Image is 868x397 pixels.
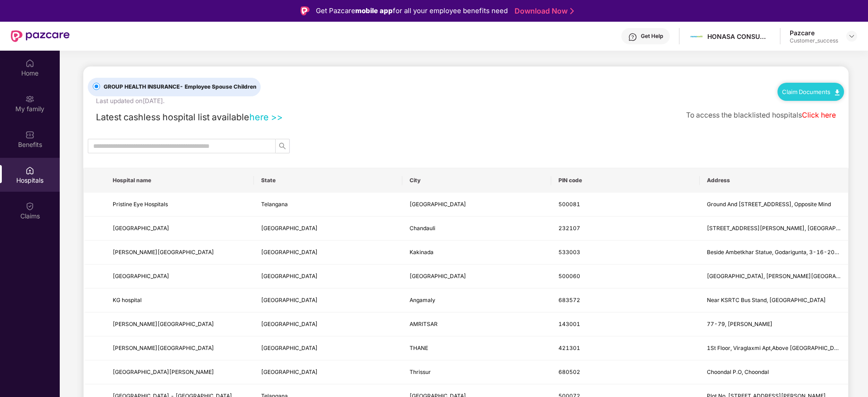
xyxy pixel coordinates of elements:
td: Kamala Complex, Chandana Brothers Corner, [700,265,848,288]
td: AMRITSAR [402,312,551,336]
span: [GEOGRAPHIC_DATA] [261,297,318,303]
a: here >> [249,112,283,123]
td: KAMALA HOSPITAL [105,265,254,288]
span: Latest cashless hospital list available [96,112,249,123]
span: To access the blacklisted hospitals [686,111,802,119]
span: [GEOGRAPHIC_DATA] [261,321,318,327]
td: KG hospital [105,288,254,312]
td: Hyderabad [402,265,551,288]
span: Ground And [STREET_ADDRESS], Opposite Mind [707,201,831,208]
th: Hospital name [105,168,254,193]
td: Angamaly [402,288,551,312]
span: [GEOGRAPHIC_DATA] [410,273,466,279]
span: GROUP HEALTH INSURANCE [100,83,260,91]
span: [PERSON_NAME][GEOGRAPHIC_DATA] [113,249,214,255]
td: Andhra Pradesh [254,241,402,265]
td: Pristine Eye Hospitals [105,193,254,217]
span: - Employee Spouse Children [180,83,257,90]
span: [GEOGRAPHIC_DATA] [261,225,318,232]
th: State [254,168,402,193]
span: [PERSON_NAME][GEOGRAPHIC_DATA] [113,345,214,351]
span: 1St Floor, Viraglaxmi Apt,Above [GEOGRAPHIC_DATA] (West) [707,345,865,351]
th: Address [700,168,848,193]
td: Uttar Pradesh [254,217,402,241]
img: svg+xml;base64,PHN2ZyBpZD0iQmVuZWZpdHMiIHhtbG5zPSJodHRwOi8vd3d3LnczLm9yZy8yMDAwL3N2ZyIgd2lkdGg9Ij... [25,130,34,139]
span: 500081 [558,201,580,208]
div: Pazcare [790,28,838,37]
td: Telangana [254,193,402,217]
img: Logo [300,6,310,15]
div: Get Pazcare for all your employee benefits need [316,5,508,16]
span: AMRITSAR [410,321,438,327]
td: Choondal P.O, Choondal [700,360,848,384]
img: Stroke [570,6,574,16]
span: Near KSRTC Bus Stand, [GEOGRAPHIC_DATA] [707,297,826,303]
strong: mobile app [355,6,393,15]
span: [GEOGRAPHIC_DATA] [113,225,169,232]
span: 500060 [558,273,580,279]
td: Ground And 1St Floor, No25, Summit Space, Hudaenclave, Survey No.64, Madhapur Village, Opposite Mind [700,193,848,217]
span: Angamaly [410,297,435,303]
div: Get Help [641,33,663,40]
span: [PERSON_NAME][GEOGRAPHIC_DATA] [113,321,214,327]
span: [GEOGRAPHIC_DATA] [261,249,318,255]
img: svg+xml;base64,PHN2ZyB3aWR0aD0iMjAiIGhlaWdodD0iMjAiIHZpZXdCb3g9IjAgMCAyMCAyMCIgZmlsbD0ibm9uZSIgeG... [25,95,34,104]
td: 1St Floor, Viraglaxmi Apt,Above Hotel Chowk Kalyan (West) [700,336,848,360]
span: Chandauli [410,225,435,232]
span: [GEOGRAPHIC_DATA] [261,345,318,351]
td: Punjab [254,312,402,336]
img: Mamaearth%20Logo.jpg [690,30,703,43]
th: PIN code [551,168,700,193]
img: svg+xml;base64,PHN2ZyBpZD0iRHJvcGRvd24tMzJ4MzIiIHhtbG5zPSJodHRwOi8vd3d3LnczLm9yZy8yMDAwL3N2ZyIgd2... [848,33,855,40]
td: THANE [402,336,551,360]
td: Hyderabad [402,193,551,217]
td: Kerala [254,288,402,312]
span: Kakinada [410,249,434,255]
span: Hospital name [113,177,247,184]
img: svg+xml;base64,PHN2ZyBpZD0iQ2xhaW0iIHhtbG5zPSJodHRwOi8vd3d3LnczLm9yZy8yMDAwL3N2ZyIgd2lkdGg9IjIwIi... [25,202,34,211]
span: 680502 [558,369,580,375]
img: svg+xml;base64,PHN2ZyBpZD0iSG9zcGl0YWxzIiB4bWxucz0iaHR0cDovL3d3dy53My5vcmcvMjAwMC9zdmciIHdpZHRoPS... [25,166,34,175]
td: Abhishek Hospital [105,217,254,241]
th: City [402,168,551,193]
span: [GEOGRAPHIC_DATA] [261,369,318,375]
td: Beside Ambetkhar Statue, Godarigunta, 3-16-207, Sri Vidya Colony [700,241,848,265]
span: [GEOGRAPHIC_DATA] [410,201,466,208]
span: Telangana [261,201,288,208]
td: Andhra Pradesh [254,265,402,288]
span: [STREET_ADDRESS][PERSON_NAME], [GEOGRAPHIC_DATA] [707,225,864,232]
img: svg+xml;base64,PHN2ZyB4bWxucz0iaHR0cDovL3d3dy53My5vcmcvMjAwMC9zdmciIHdpZHRoPSIxMC40IiBoZWlnaHQ9Ij... [835,90,839,95]
span: 77-79, [PERSON_NAME] [707,321,773,327]
span: THANE [410,345,428,351]
td: Dhingra General Hospital [105,312,254,336]
img: svg+xml;base64,PHN2ZyBpZD0iSG9tZSIgeG1sbnM9Imh0dHA6Ly93d3cudzMub3JnLzIwMDAvc3ZnIiB3aWR0aD0iMjAiIG... [25,59,34,68]
span: 683572 [558,297,580,303]
span: 143001 [558,321,580,327]
span: Address [707,177,841,184]
span: [GEOGRAPHIC_DATA][PERSON_NAME] [113,369,214,375]
a: Download Now [515,6,571,16]
a: Claim Documents [782,88,839,95]
td: Chandauli [402,217,551,241]
span: [GEOGRAPHIC_DATA] [261,273,318,279]
span: 421301 [558,345,580,351]
span: 232107 [558,225,580,232]
td: Kakinada [402,241,551,265]
span: Pristine Eye Hospitals [113,201,168,208]
td: 77-79, Ajit Nagar [700,312,848,336]
img: svg+xml;base64,PHN2ZyBpZD0iSGVscC0zMngzMiIgeG1sbnM9Imh0dHA6Ly93d3cudzMub3JnLzIwMDAvc3ZnIiB3aWR0aD... [628,33,637,42]
span: Thrissur [410,369,431,375]
span: Choondal P.O, Choondal [707,369,769,375]
span: KG hospital [113,297,142,303]
span: 533003 [558,249,580,255]
img: New Pazcare Logo [11,30,70,42]
div: Last updated on [DATE] . [96,96,165,106]
td: Thrissur [402,360,551,384]
td: Maharashtra [254,336,402,360]
td: St Josephs Hospital [105,360,254,384]
td: Kerala [254,360,402,384]
button: search [275,139,290,153]
span: search [276,142,289,150]
a: Click here [802,111,836,119]
td: Near KSRTC Bus Stand, Trissur Road, Angamaly [700,288,848,312]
